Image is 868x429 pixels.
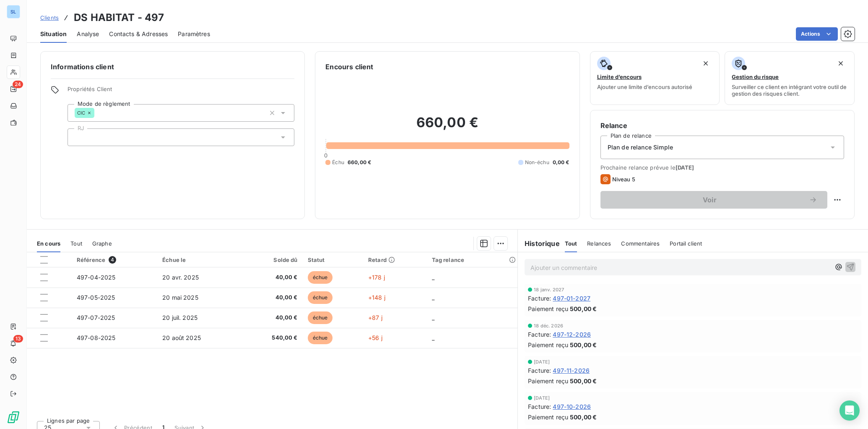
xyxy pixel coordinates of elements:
[553,366,590,375] span: 497-11-2026
[246,293,298,302] span: 40,00 €
[162,274,199,281] span: 20 avr. 2025
[70,240,82,247] span: Tout
[40,13,59,22] a: Clients
[368,274,385,281] span: +178 j
[368,314,382,321] span: +87 j
[528,413,568,421] span: Paiement reçu
[725,51,855,105] button: Gestion du risqueSurveiller ce client en intégrant votre outil de gestion des risques client.
[611,196,809,203] span: Voir
[570,377,597,385] span: 500,00 €
[332,159,344,166] span: Échu
[534,287,564,292] span: 18 janv. 2027
[553,330,591,339] span: 497-12-2026
[368,334,382,341] span: +56 j
[325,114,569,139] h2: 660,00 €
[670,240,702,247] span: Portail client
[621,240,660,247] span: Commentaires
[51,62,294,72] h6: Informations client
[565,240,577,247] span: Tout
[600,120,844,131] h6: Relance
[528,294,551,303] span: Facture :
[534,395,550,400] span: [DATE]
[75,133,81,141] input: Ajouter une valeur
[432,256,513,263] div: Tag relance
[178,30,210,38] span: Paramètres
[525,159,549,166] span: Non-échu
[7,5,20,18] div: SL
[308,256,358,263] div: Statut
[432,314,434,321] span: _
[528,304,568,313] span: Paiement reçu
[162,314,198,321] span: 20 juil. 2025
[40,14,59,21] span: Clients
[528,330,551,339] span: Facture :
[518,238,560,249] h6: Historique
[553,402,591,411] span: 497-10-2026
[839,400,860,421] div: Open Intercom Messenger
[68,86,294,97] span: Propriétés Client
[109,256,116,264] span: 4
[600,164,844,171] span: Prochaine relance prévue le
[732,84,847,97] span: Surveiller ce client en intégrant votre outil de gestion des risques client.
[368,294,385,301] span: +148 j
[7,411,20,424] img: Logo LeanPay
[368,256,422,263] div: Retard
[109,30,168,38] span: Contacts & Adresses
[77,30,99,38] span: Analyse
[553,159,569,166] span: 0,00 €
[308,291,333,304] span: échue
[570,413,597,421] span: 500,00 €
[77,274,116,281] span: 497-04-2025
[528,366,551,375] span: Facture :
[162,256,236,263] div: Échue le
[796,27,838,41] button: Actions
[13,81,23,88] span: 24
[432,294,434,301] span: _
[528,377,568,385] span: Paiement reçu
[528,340,568,349] span: Paiement reçu
[732,73,779,80] span: Gestion du risque
[553,294,590,303] span: 497-01-2027
[597,73,642,80] span: Limite d’encours
[587,240,611,247] span: Relances
[77,256,152,264] div: Référence
[534,323,563,328] span: 18 déc. 2026
[77,334,116,341] span: 497-08-2025
[246,334,298,342] span: 540,00 €
[570,304,597,313] span: 500,00 €
[77,314,115,321] span: 497-07-2025
[162,294,198,301] span: 20 mai 2025
[590,51,720,105] button: Limite d’encoursAjouter une limite d’encours autorisé
[246,314,298,322] span: 40,00 €
[676,164,694,171] span: [DATE]
[13,335,23,343] span: 13
[40,30,67,38] span: Situation
[92,240,112,247] span: Graphe
[600,191,827,209] button: Voir
[608,143,673,152] span: Plan de relance Simple
[74,10,164,25] h3: DS HABITAT - 497
[308,332,333,344] span: échue
[534,359,550,364] span: [DATE]
[612,176,635,183] span: Niveau 5
[246,273,298,282] span: 40,00 €
[324,152,327,159] span: 0
[308,271,333,284] span: échue
[348,159,371,166] span: 660,00 €
[432,334,434,341] span: _
[246,256,298,263] div: Solde dû
[94,109,101,117] input: Ajouter une valeur
[325,62,373,72] h6: Encours client
[308,311,333,324] span: échue
[528,402,551,411] span: Facture :
[37,240,60,247] span: En cours
[597,84,692,90] span: Ajouter une limite d’encours autorisé
[570,340,597,349] span: 500,00 €
[432,274,434,281] span: _
[77,294,115,301] span: 497-05-2025
[77,110,85,115] span: CIC
[162,334,201,341] span: 20 août 2025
